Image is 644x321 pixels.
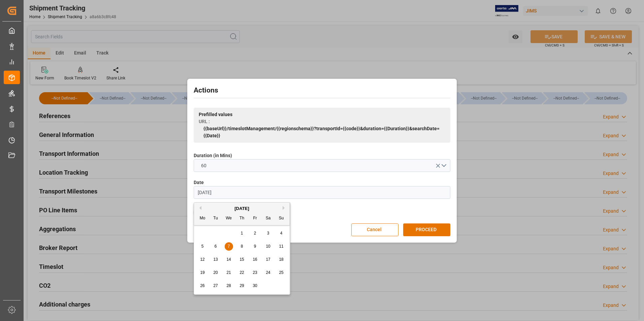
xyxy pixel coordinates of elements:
[203,125,445,139] span: {{baseUrl}}/timeslotManagement/{{regionschema}}?transportId={{code}}&duration={{Duration}}&search...
[277,242,286,251] div: Choose Sunday, June 11th, 2023
[251,269,259,277] div: Choose Friday, June 23rd, 2023
[226,257,231,262] span: 14
[251,255,259,264] div: Choose Friday, June 16th, 2023
[225,269,233,277] div: Choose Wednesday, June 21st, 2023
[254,244,256,249] span: 9
[225,242,233,251] div: Choose Wednesday, June 7th, 2023
[225,282,233,290] div: Choose Wednesday, June 28th, 2023
[212,282,220,290] div: Choose Tuesday, June 27th, 2023
[213,257,218,262] span: 13
[251,229,259,238] div: Choose Friday, June 2nd, 2023
[194,85,450,96] h2: Actions
[277,229,286,238] div: Choose Sunday, June 4th, 2023
[238,255,246,264] div: Choose Thursday, June 15th, 2023
[194,152,232,159] span: Duration (in Mins)
[264,269,272,277] div: Choose Saturday, June 24th, 2023
[254,231,256,236] span: 2
[212,242,220,251] div: Choose Tuesday, June 6th, 2023
[267,231,269,236] span: 3
[251,282,259,290] div: Choose Friday, June 30th, 2023
[277,214,286,223] div: Su
[238,214,246,223] div: Th
[264,214,272,223] div: Sa
[212,269,220,277] div: Choose Tuesday, June 20th, 2023
[226,270,231,275] span: 21
[194,159,450,172] button: open menu
[251,242,259,251] div: Choose Friday, June 9th, 2023
[351,223,398,236] button: Cancel
[241,244,243,249] span: 8
[213,283,218,288] span: 27
[200,283,204,288] span: 26
[264,255,272,264] div: Choose Saturday, June 17th, 2023
[238,242,246,251] div: Choose Thursday, June 8th, 2023
[253,270,257,275] span: 23
[238,269,246,277] div: Choose Thursday, June 22nd, 2023
[266,270,270,275] span: 24
[225,255,233,264] div: Choose Wednesday, June 14th, 2023
[279,270,283,275] span: 25
[264,229,272,238] div: Choose Saturday, June 3rd, 2023
[253,283,257,288] span: 30
[213,270,218,275] span: 20
[228,244,230,249] span: 7
[198,214,207,223] div: Mo
[194,208,450,216] label: Apply only on selected rows
[194,186,450,199] input: DD.MM.YYYY
[212,255,220,264] div: Choose Tuesday, June 13th, 2023
[198,255,207,264] div: Choose Monday, June 12th, 2023
[279,257,283,262] span: 18
[199,118,210,125] span: URL :
[194,179,204,186] span: Date
[238,229,246,238] div: Choose Thursday, June 1st, 2023
[212,214,220,223] div: Tu
[277,269,286,277] div: Choose Sunday, June 25th, 2023
[266,244,270,249] span: 10
[403,223,450,236] button: PROCEED
[200,270,204,275] span: 19
[277,255,286,264] div: Choose Sunday, June 18th, 2023
[251,214,259,223] div: Fr
[280,231,283,236] span: 4
[264,242,272,251] div: Choose Saturday, June 10th, 2023
[239,283,244,288] span: 29
[197,206,201,210] button: Previous Month
[198,269,207,277] div: Choose Monday, June 19th, 2023
[198,282,207,290] div: Choose Monday, June 26th, 2023
[200,257,204,262] span: 12
[194,205,290,212] div: [DATE]
[239,270,244,275] span: 22
[199,111,232,118] span: Prefilled values
[279,244,283,249] span: 11
[241,231,243,236] span: 1
[225,214,233,223] div: We
[198,162,210,169] span: 60
[239,257,244,262] span: 15
[196,227,288,292] div: month 2023-06
[253,257,257,262] span: 16
[238,282,246,290] div: Choose Thursday, June 29th, 2023
[226,283,231,288] span: 28
[198,242,207,251] div: Choose Monday, June 5th, 2023
[266,257,270,262] span: 17
[215,244,217,249] span: 6
[201,244,204,249] span: 5
[283,206,287,210] button: Next Month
